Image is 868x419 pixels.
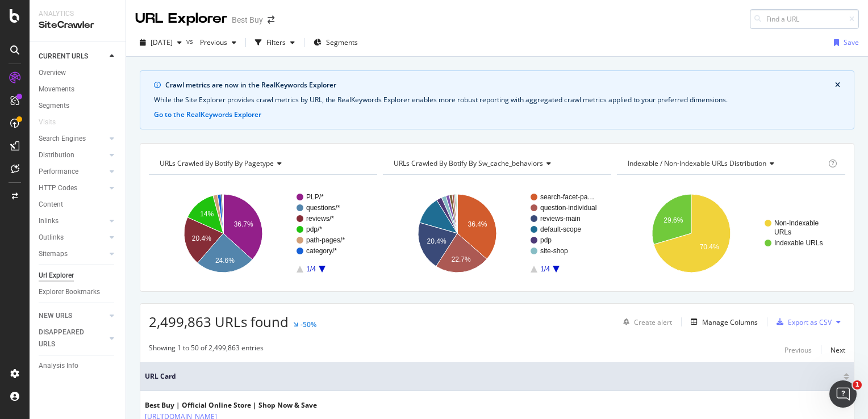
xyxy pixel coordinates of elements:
[39,149,74,161] div: Distribution
[39,270,118,282] a: Url Explorer
[772,313,832,331] button: Export as CSV
[39,166,106,178] a: Performance
[215,257,235,265] text: 24.6%
[306,247,337,255] text: category/*
[686,315,758,329] button: Manage Columns
[39,67,66,79] div: Overview
[309,33,362,52] button: Segments
[135,33,186,52] button: [DATE]
[306,193,324,201] text: PLP/*
[306,236,345,244] text: path-pages/*
[234,220,253,228] text: 36.7%
[266,37,286,47] div: Filters
[663,216,683,224] text: 29.6%
[39,310,72,322] div: NEW URLS
[788,317,832,327] div: Export as CSV
[774,219,819,227] text: Non-Indexable
[39,116,67,128] a: Visits
[39,67,118,79] a: Overview
[140,70,854,129] div: info banner
[39,83,118,95] a: Movements
[39,232,106,244] a: Outlinks
[831,345,845,355] div: Next
[832,78,843,93] button: close banner
[268,16,274,24] div: arrow-right-arrow-left
[427,237,446,245] text: 20.4%
[702,317,758,327] div: Manage Columns
[186,36,195,46] span: vs
[39,326,96,350] div: DISAPPEARED URLS
[700,243,719,251] text: 70.4%
[39,9,116,19] div: Analytics
[39,51,88,62] div: CURRENT URLS
[135,9,227,28] div: URL Explorer
[619,313,672,331] button: Create alert
[829,380,857,408] iframe: Intercom live chat
[39,100,118,112] a: Segments
[383,184,608,283] svg: A chart.
[151,37,173,47] span: 2025 Sep. 23rd
[784,343,812,357] button: Previous
[39,133,86,145] div: Search Engines
[39,149,106,161] a: Distribution
[165,80,835,90] div: Crawl metrics are now in the RealKeywords Explorer
[829,33,859,52] button: Save
[39,248,106,260] a: Sitemaps
[39,232,64,244] div: Outlinks
[149,184,374,283] svg: A chart.
[617,184,842,283] svg: A chart.
[750,9,859,29] input: Find a URL
[306,265,316,273] text: 1/4
[192,234,211,242] text: 20.4%
[628,158,766,168] span: Indexable / Non-Indexable URLs distribution
[39,51,106,62] a: CURRENT URLS
[468,220,487,228] text: 36.4%
[39,19,116,32] div: SiteCrawler
[853,380,862,389] span: 1
[391,154,601,173] h4: URLs Crawled By Botify By sw_cache_behaviors
[306,215,334,223] text: reviews/*
[39,310,106,322] a: NEW URLS
[540,247,568,255] text: site-shop
[39,215,59,227] div: Inlinks
[149,343,264,357] div: Showing 1 to 50 of 2,499,863 entries
[39,83,74,95] div: Movements
[39,360,118,372] a: Analysis Info
[39,166,78,178] div: Performance
[160,158,274,168] span: URLs Crawled By Botify By pagetype
[39,133,106,145] a: Search Engines
[39,215,106,227] a: Inlinks
[39,199,63,211] div: Content
[39,199,118,211] a: Content
[306,204,340,212] text: questions/*
[634,317,672,327] div: Create alert
[251,33,299,52] button: Filters
[39,248,68,260] div: Sitemaps
[784,345,812,355] div: Previous
[39,286,118,298] a: Explorer Bookmarks
[232,14,263,26] div: Best Buy
[39,116,56,128] div: Visits
[39,182,77,194] div: HTTP Codes
[540,225,581,233] text: default-scope
[149,312,289,331] span: 2,499,863 URLs found
[154,110,261,120] button: Go to the RealKeywords Explorer
[540,265,550,273] text: 1/4
[301,320,316,329] div: -50%
[39,100,69,112] div: Segments
[145,400,317,410] div: Best Buy | Official Online Store | Shop Now & Save
[39,326,106,350] a: DISAPPEARED URLS
[831,343,845,357] button: Next
[157,154,367,173] h4: URLs Crawled By Botify By pagetype
[39,286,100,298] div: Explorer Bookmarks
[774,239,823,247] text: Indexable URLs
[394,158,543,168] span: URLs Crawled By Botify By sw_cache_behaviors
[154,95,840,105] div: While the Site Explorer provides crawl metrics by URL, the RealKeywords Explorer enables more rob...
[540,193,594,201] text: search-facet-pa…
[39,360,78,372] div: Analysis Info
[145,371,841,382] span: URL Card
[625,154,826,173] h4: Indexable / Non-Indexable URLs Distribution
